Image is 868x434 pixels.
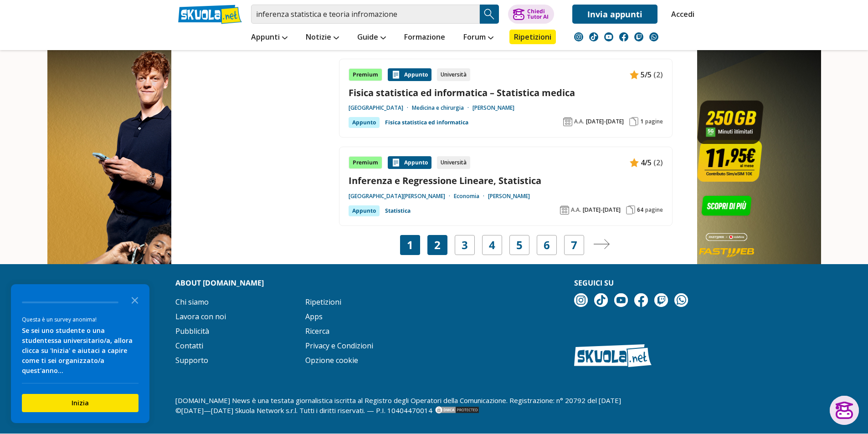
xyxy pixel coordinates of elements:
span: (2) [653,69,663,81]
span: A.A. [571,206,581,214]
a: Statistica [385,205,411,216]
div: Se sei uno studente o una studentessa universitario/a, allora clicca su 'Inizia' e aiutaci a capi... [22,326,139,376]
a: [PERSON_NAME] [473,104,514,112]
input: Cerca appunti, riassunti o versioni [251,5,480,24]
div: Appunto [349,205,380,216]
div: Appunto [349,117,380,128]
strong: Seguici su [574,278,614,288]
a: Privacy e Condizioni [305,341,373,351]
img: WhatsApp [674,293,688,307]
div: Università [437,156,470,169]
a: [GEOGRAPHIC_DATA] [349,104,412,112]
button: Inizia [22,394,139,412]
img: DMCA.com Protection Status [434,405,480,414]
a: Fisica statistica ed informatica – Statistica medica [349,87,663,99]
img: facebook [619,32,628,41]
a: 4 [489,239,495,251]
button: Close the survey [126,291,144,309]
img: Anno accademico [560,205,569,214]
a: 3 [462,239,468,251]
a: Pubblicità [175,326,209,336]
a: Chi siamo [175,297,209,307]
img: Pagina successiva [593,239,610,249]
div: Appunto [388,156,431,169]
a: Forum [461,30,496,46]
span: [DATE]-[DATE] [586,118,624,125]
div: Questa è un survey anonima! [22,315,139,324]
div: Premium [349,68,382,81]
a: Invia appunti [572,5,657,24]
a: Contatti [175,341,203,351]
a: Medicina e chirurgia [412,104,473,112]
span: 5/5 [641,69,652,81]
img: tiktok [594,293,608,307]
span: pagine [645,206,663,214]
img: Appunti contenuto [630,158,639,167]
img: WhatsApp [649,32,658,41]
a: Lavora con noi [175,311,226,322]
img: youtube [614,293,628,307]
img: instagram [574,293,588,307]
a: Fisica statistica ed informatica [385,117,468,128]
a: 5 [516,239,523,251]
img: instagram [574,32,583,41]
img: Appunti contenuto [391,158,401,167]
a: Inferenza e Regressione Lineare, Statistica [349,174,663,187]
span: 4/5 [641,157,652,168]
a: Appunti [249,30,290,46]
a: Pagina successiva [593,239,610,251]
a: Opzione cookie [305,355,358,365]
span: A.A. [574,118,584,125]
img: facebook [634,293,648,307]
div: Premium [349,156,382,169]
a: Ricerca [305,326,329,336]
img: twitch [654,293,668,307]
nav: Navigazione pagine [339,235,673,255]
a: 7 [571,239,577,251]
span: pagine [645,118,663,125]
img: Skuola.net [574,344,652,367]
a: [GEOGRAPHIC_DATA][PERSON_NAME] [349,193,454,200]
a: Guide [355,30,388,46]
a: Notizie [303,30,341,46]
img: Anno accademico [563,117,572,126]
div: Università [437,68,470,81]
span: [DATE]-[DATE] [583,206,621,214]
a: 6 [544,239,550,251]
img: twitch [634,32,643,41]
div: Appunto [388,68,431,81]
img: Appunti contenuto [630,70,639,79]
img: Pagine [626,205,635,214]
a: Formazione [402,30,447,46]
a: Ripetizioni [305,297,341,307]
span: 64 [637,206,643,214]
span: 1 [640,118,643,125]
img: Appunti contenuto [391,70,401,79]
p: [DOMAIN_NAME] News è una testata giornalistica iscritta al Registro degli Operatori della Comunic... [175,395,693,415]
a: Ripetizioni [509,30,556,44]
span: (2) [653,157,663,168]
button: Search Button [480,5,499,24]
div: Survey [11,284,149,423]
div: Chiedi Tutor AI [527,9,549,20]
a: [PERSON_NAME] [488,193,530,200]
a: Apps [305,311,323,322]
a: 2 [434,239,441,251]
button: ChiediTutor AI [508,5,554,24]
a: Accedi [671,5,690,24]
a: Supporto [175,355,208,365]
img: youtube [604,32,613,41]
img: Pagine [629,117,638,126]
img: Cerca appunti, riassunti o versioni [483,7,496,21]
span: 1 [407,239,413,251]
img: tiktok [589,32,598,41]
a: Economia [454,193,488,200]
strong: About [DOMAIN_NAME] [175,278,264,288]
